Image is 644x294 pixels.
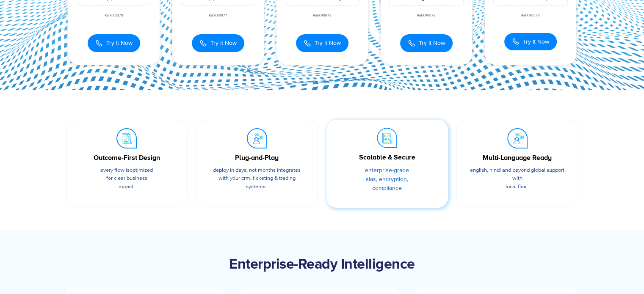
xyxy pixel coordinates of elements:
span: Try It Now [315,38,341,47]
span: Try It Now [106,38,133,47]
div: Outcome-First Design [79,153,175,163]
span: Enterprise-grade [365,167,409,174]
h2: Enterprise-Ready Intelligence [62,256,583,273]
div: Ref#:90074 [485,14,576,17]
span: for clear business impact. [106,175,147,190]
img: Call Icon [512,38,520,45]
img: Call Icon [199,38,207,48]
span: SLAs, encryption, compliance [366,176,408,192]
button: Try It Now [88,34,140,52]
div: Ref#:90070 [68,14,160,17]
button: Try It Now [192,34,244,52]
img: Call Icon [304,38,311,48]
div: Ref#:90072 [276,14,368,17]
span: English, Hindi and beyond global support with local flair. [470,167,564,190]
div: Multi-Language Ready [470,153,565,163]
button: Try It Now [400,34,453,52]
img: Call Icon [95,38,103,48]
span: Deploy in days, not months integrates with your CRM, ticketing & trading systems. [213,167,301,190]
button: Try It Now [296,34,348,52]
span: Try It Now [210,38,237,47]
span: optimized [130,167,153,173]
img: Call Icon [408,38,415,48]
div: Plug-and-Play [209,153,305,163]
span: Try It Now [419,38,445,47]
span: Try It Now [523,37,549,46]
div: Scalable & Secure [339,152,436,162]
button: Try It Now [504,33,557,50]
span: Every flow is [100,167,130,173]
div: Ref#:90071 [172,14,264,17]
div: Ref#:90073 [381,14,472,17]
